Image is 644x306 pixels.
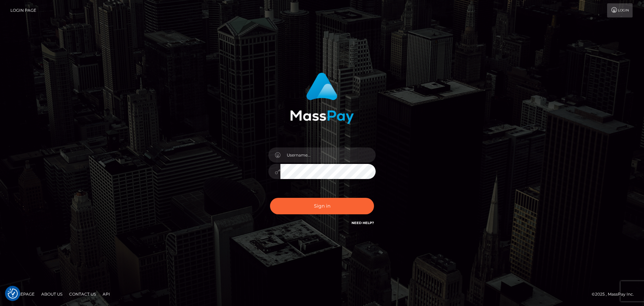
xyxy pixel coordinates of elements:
[290,73,354,124] img: MassPay Login
[100,289,113,299] a: API
[10,3,36,17] a: Login Page
[607,3,633,17] a: Login
[8,289,18,299] img: Revisit consent button
[39,289,65,299] a: About Us
[8,289,18,299] button: Consent Preferences
[280,147,376,163] input: Username...
[352,221,374,225] a: Need Help?
[270,198,374,214] button: Sign in
[7,289,37,299] a: Homepage
[592,291,639,298] div: © 2025 , MassPay Inc.
[66,289,99,299] a: Contact Us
